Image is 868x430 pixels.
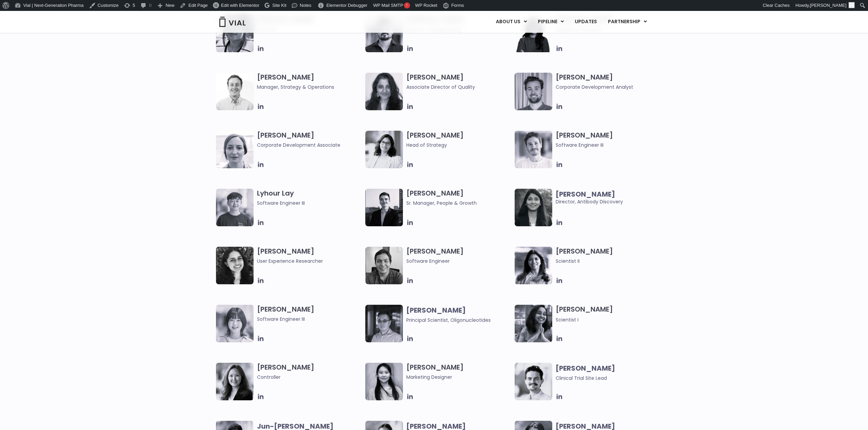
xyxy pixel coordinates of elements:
span: [PERSON_NAME] [810,3,846,8]
h3: [PERSON_NAME] [406,363,511,381]
img: Smiling woman named Ira [515,15,552,52]
h3: [PERSON_NAME] [556,305,661,324]
img: Headshot of smiling woman named Beatrice [216,131,254,168]
span: Associate Director of Quality [406,83,511,91]
img: Headshot of smiling woman named Swati [515,189,552,226]
span: Edit with Elementor [221,3,259,8]
h3: [PERSON_NAME] [257,305,362,323]
h3: Lyhour Lay [257,189,362,207]
img: Image of smiling man named Thomas [515,73,552,110]
span: Software Engineer [406,257,511,265]
img: Ly [216,189,254,226]
span: Clinical Trial Site Lead [556,375,607,382]
img: Image of woman named Ritu smiling [515,247,552,284]
h3: [PERSON_NAME] [257,131,362,149]
img: Mehtab Bhinder [216,247,254,284]
span: ! [404,2,410,9]
span: Manager, Strategy & Operations [257,83,362,91]
b: [PERSON_NAME] [556,363,615,373]
img: Kyle Mayfield [216,73,254,110]
img: Image of smiling woman named Aleina [216,363,254,400]
span: Corporate Development Analyst [556,83,661,91]
img: Headshot of smiling woman named Bhavika [365,73,403,110]
span: Principal Scientist, Oligonucleotides [406,317,491,324]
h3: [PERSON_NAME] [257,73,362,91]
a: UPDATES [569,16,602,28]
span: Software Engineer III [556,141,661,149]
h3: [PERSON_NAME] [406,247,511,265]
h3: [PERSON_NAME] [406,73,511,91]
img: Image of smiling man named Glenn [515,363,552,400]
img: A black and white photo of a man smiling, holding a vial. [365,247,403,284]
b: [PERSON_NAME] [406,305,466,315]
h3: [PERSON_NAME] [406,189,511,207]
img: Image of smiling woman named Pree [365,131,403,168]
h3: [PERSON_NAME] [556,247,661,265]
span: Marketing Designer [406,373,511,381]
img: Smiling man named Owen [365,189,403,226]
h3: [PERSON_NAME] [556,73,661,91]
span: Corporate Development Associate [257,141,362,149]
span: Head of Strategy [406,141,511,149]
img: Headshot of smiling of smiling man named Wei-Sheng [365,305,403,342]
img: Smiling woman named Yousun [365,363,403,400]
a: PARTNERSHIPMenu Toggle [602,16,652,28]
a: ABOUT USMenu Toggle [490,16,532,28]
span: Scientist I [556,316,579,323]
span: Sr. Manager, People & Growth [406,199,511,207]
span: Scientist II [556,257,661,265]
img: Tina [216,305,254,342]
span: Site Kit [272,3,286,8]
span: Director, Antibody Discovery [556,190,661,205]
span: User Experience Researcher [257,257,362,265]
img: Headshot of smiling woman named Anjali [216,15,254,52]
span: Software Engineer III [257,199,362,207]
img: Igor [365,15,403,52]
a: PIPELINEMenu Toggle [532,16,569,28]
h3: [PERSON_NAME] [556,131,661,149]
h3: [PERSON_NAME] [257,247,362,265]
img: Headshot of smiling woman named Sneha [515,305,552,342]
span: Software Engineer III [257,315,362,323]
b: [PERSON_NAME] [556,189,615,199]
h3: [PERSON_NAME] [406,131,511,149]
img: Headshot of smiling man named Fran [515,131,552,168]
img: Vial Logo [219,17,246,27]
h3: [PERSON_NAME] [257,363,362,381]
span: Controller [257,373,362,381]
